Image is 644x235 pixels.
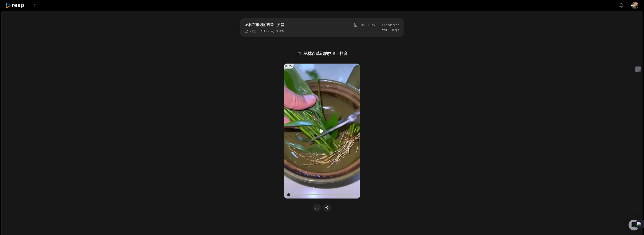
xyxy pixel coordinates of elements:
span: 30 [390,28,399,32]
span: [DATE] [258,29,267,33]
span: 丛林百草记的抖音 - 抖音 [303,50,348,57]
div: Open Intercom Messenger [629,220,639,230]
span: # 1 [296,50,301,57]
p: 丛林百草记的抖音 - 抖音 [245,22,284,27]
span: fps [395,28,399,32]
span: zh-CN [275,29,284,33]
video: Your browser does not support mp4 format. [284,64,360,199]
span: Landscape [384,23,399,27]
span: 00:00 - 00:27 [359,23,376,27]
